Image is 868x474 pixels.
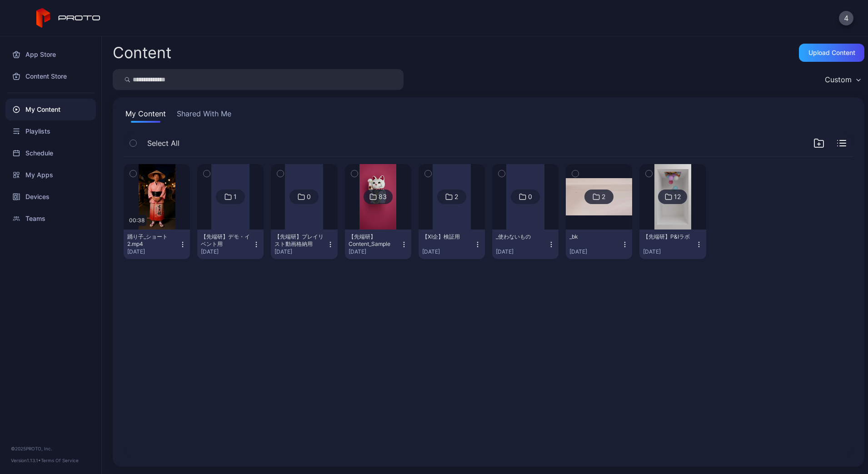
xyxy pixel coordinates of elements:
[808,49,855,56] div: Upload Content
[41,458,79,463] a: Terms Of Service
[234,193,237,201] div: 1
[124,230,190,259] button: 踊り子_ショート2.mp4[DATE]
[11,458,41,463] span: Version 1.13.1 •
[602,193,605,201] div: 2
[349,248,400,255] div: [DATE]
[307,193,311,201] div: 0
[175,108,233,123] button: Shared With Me
[5,142,96,164] a: Schedule
[274,233,324,248] div: 【先端研】プレイリスト動画格納用
[496,248,548,255] div: [DATE]
[839,11,853,25] button: 4
[674,193,681,201] div: 12
[271,230,337,259] button: 【先端研】プレイリスト動画格納用[DATE]
[197,230,264,259] button: 【先端研】デモ・イベント用[DATE]
[349,233,399,248] div: 【先端研】Content_Sample
[5,164,96,186] a: My Apps
[201,233,251,248] div: 【先端研】デモ・イベント用
[5,186,96,208] a: Devices
[5,120,96,142] a: Playlists
[825,75,852,84] div: Custom
[643,248,695,255] div: [DATE]
[528,193,532,201] div: 0
[11,445,90,452] div: © 2025 PROTO, Inc.
[492,230,559,259] button: _使わないもの[DATE]
[147,138,180,149] span: Select All
[5,65,96,87] a: Content Store
[820,69,864,90] button: Custom
[422,248,474,255] div: [DATE]
[496,233,546,240] div: _使わないもの
[127,248,179,255] div: [DATE]
[5,99,96,120] a: My Content
[419,230,485,259] button: 【XI企】検証用[DATE]
[566,230,632,259] button: _bk[DATE]
[113,45,171,60] div: Content
[345,230,411,259] button: 【先端研】Content_Sample[DATE]
[379,193,387,201] div: 83
[274,248,326,255] div: [DATE]
[5,44,96,65] a: App Store
[643,233,693,240] div: 【先端研】P&Iラボ
[569,233,619,240] div: _bk
[639,230,706,259] button: 【先端研】P&Iラボ[DATE]
[569,248,621,255] div: [DATE]
[799,44,864,62] button: Upload Content
[454,193,458,201] div: 2
[201,248,253,255] div: [DATE]
[422,233,472,240] div: 【XI企】検証用
[124,108,168,123] button: My Content
[5,208,96,230] a: Teams
[127,233,177,248] div: 踊り子_ショート2.mp4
